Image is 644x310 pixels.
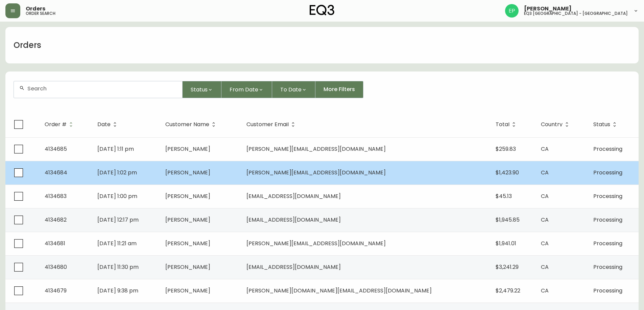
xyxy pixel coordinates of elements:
[45,169,67,176] span: 4134684
[246,122,289,126] span: Customer Email
[496,216,520,224] span: $1,945.85
[45,239,65,247] span: 4134681
[593,121,619,128] span: Status
[246,169,386,176] span: [PERSON_NAME][EMAIL_ADDRESS][DOMAIN_NAME]
[315,81,363,98] button: More Filters
[97,122,111,126] span: Date
[191,85,208,94] span: Status
[496,192,512,200] span: $45.13
[97,169,137,176] span: [DATE] 1:02 pm
[165,169,210,176] span: [PERSON_NAME]
[310,5,335,16] img: logo
[45,121,75,128] span: Order #
[165,287,210,294] span: [PERSON_NAME]
[246,121,297,128] span: Customer Email
[593,263,622,271] span: Processing
[165,122,209,126] span: Customer Name
[45,216,67,224] span: 4134682
[97,192,137,200] span: [DATE] 1:00 pm
[496,239,516,247] span: $1,941.01
[246,287,432,294] span: [PERSON_NAME][DOMAIN_NAME][EMAIL_ADDRESS][DOMAIN_NAME]
[165,216,210,224] span: [PERSON_NAME]
[97,263,139,271] span: [DATE] 11:30 pm
[496,263,519,271] span: $3,241.29
[593,239,622,247] span: Processing
[593,169,622,176] span: Processing
[541,169,549,176] span: CA
[593,192,622,200] span: Processing
[541,192,549,200] span: CA
[165,263,210,271] span: [PERSON_NAME]
[246,239,386,247] span: [PERSON_NAME][EMAIL_ADDRESS][DOMAIN_NAME]
[230,85,258,94] span: From Date
[165,145,210,153] span: [PERSON_NAME]
[165,121,218,128] span: Customer Name
[45,263,67,271] span: 4134680
[97,145,134,153] span: [DATE] 1:11 pm
[496,287,520,294] span: $2,479.22
[541,121,571,128] span: Country
[246,192,341,200] span: [EMAIL_ADDRESS][DOMAIN_NAME]
[524,11,628,16] h5: eq3 [GEOGRAPHIC_DATA] - [GEOGRAPHIC_DATA]
[593,145,622,153] span: Processing
[496,121,518,128] span: Total
[26,6,45,11] span: Orders
[14,39,41,51] h1: Orders
[45,287,67,294] span: 4134679
[97,216,139,224] span: [DATE] 12:17 pm
[496,169,519,176] span: $1,423.90
[246,263,341,271] span: [EMAIL_ADDRESS][DOMAIN_NAME]
[272,81,315,98] button: To Date
[165,239,210,247] span: [PERSON_NAME]
[97,287,138,294] span: [DATE] 9:38 pm
[593,287,622,294] span: Processing
[496,122,509,126] span: Total
[97,239,137,247] span: [DATE] 11:21 am
[541,287,549,294] span: CA
[593,122,610,126] span: Status
[541,145,549,153] span: CA
[45,145,67,153] span: 4134685
[541,239,549,247] span: CA
[45,192,67,200] span: 4134683
[280,85,302,94] span: To Date
[246,145,386,153] span: [PERSON_NAME][EMAIL_ADDRESS][DOMAIN_NAME]
[505,4,519,18] img: edb0eb29d4ff191ed42d19acdf48d771
[26,11,55,16] h5: order search
[541,122,563,126] span: Country
[324,86,355,93] span: More Filters
[27,85,177,92] input: Search
[246,216,341,224] span: [EMAIL_ADDRESS][DOMAIN_NAME]
[541,263,549,271] span: CA
[45,122,67,126] span: Order #
[97,121,119,128] span: Date
[221,81,272,98] button: From Date
[496,145,516,153] span: $259.83
[593,216,622,224] span: Processing
[165,192,210,200] span: [PERSON_NAME]
[524,6,572,11] span: [PERSON_NAME]
[183,81,221,98] button: Status
[541,216,549,224] span: CA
